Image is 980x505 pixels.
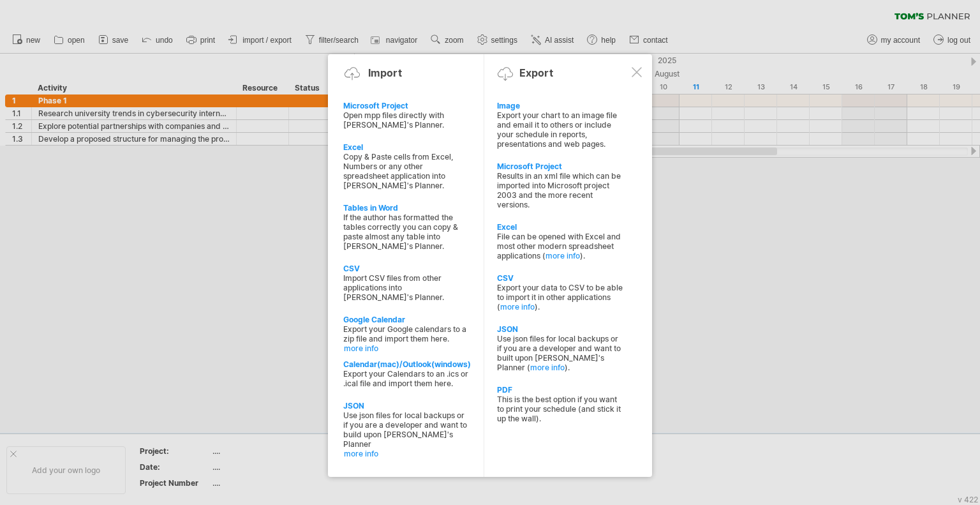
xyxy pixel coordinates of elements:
div: Import [368,66,402,79]
div: File can be opened with Excel and most other modern spreadsheet applications ( ). [497,232,623,260]
div: Copy & Paste cells from Excel, Numbers or any other spreadsheet application into [PERSON_NAME]'s ... [343,152,470,190]
div: JSON [497,324,623,334]
div: Tables in Word [343,203,470,213]
div: If the author has formatted the tables correctly you can copy & paste almost any table into [PERS... [343,213,470,251]
div: PDF [497,385,623,395]
div: Export [519,66,553,79]
div: Export your data to CSV to be able to import it in other applications ( ). [497,283,623,312]
a: more info [546,251,580,260]
div: Results in an xml file which can be imported into Microsoft project 2003 and the more recent vers... [497,171,623,209]
div: CSV [497,273,623,283]
a: more info [500,302,535,312]
div: Excel [343,142,470,152]
a: more info [530,363,565,372]
a: more info [344,343,470,353]
div: Excel [497,222,623,232]
div: Export your chart to an image file and email it to others or include your schedule in reports, pr... [497,110,623,149]
div: Microsoft Project [497,162,623,171]
div: Use json files for local backups or if you are a developer and want to built upon [PERSON_NAME]'s... [497,334,623,372]
div: Image [497,101,623,110]
a: more info [344,449,470,458]
div: This is the best option if you want to print your schedule (and stick it up the wall). [497,395,623,423]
